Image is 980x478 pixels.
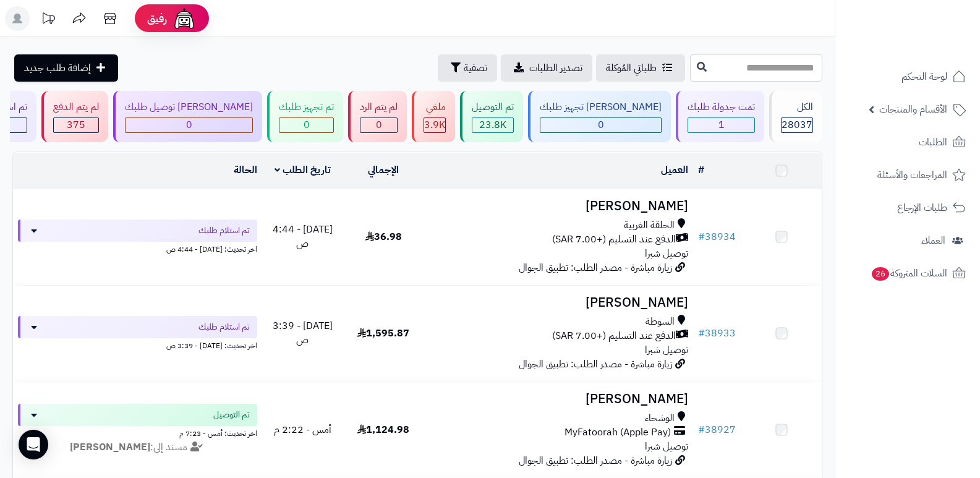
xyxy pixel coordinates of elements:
[661,163,688,177] a: العميل
[111,91,265,142] a: [PERSON_NAME] توصيل طلبك 0
[552,233,676,247] span: الدفع عند التسليم (+7.00 SAR)
[472,100,514,114] div: تم التوصيل
[18,426,257,439] div: اخر تحديث: أمس - 7:23 م
[24,61,91,75] span: إضافة طلب جديد
[424,100,446,114] div: ملغي
[424,118,445,132] div: 3858
[365,229,402,244] span: 36.98
[519,357,672,372] span: زيارة مباشرة - مصدر الطلب: تطبيق الجوال
[519,453,672,468] span: زيارة مباشرة - مصدر الطلب: تطبيق الجوال
[429,199,689,213] h3: [PERSON_NAME]
[172,6,197,31] img: ai-face.png
[782,117,812,132] span: 28037
[9,440,266,455] div: مسند إلى:
[698,326,736,341] a: #38933
[429,296,689,310] h3: [PERSON_NAME]
[872,267,889,281] span: 26
[698,229,736,244] a: #38934
[698,422,705,437] span: #
[273,222,333,251] span: [DATE] - 4:44 ص
[781,100,813,114] div: الكل
[529,61,582,75] span: تصدير الطلبات
[606,61,657,75] span: طلباتي المُوكلة
[645,439,688,454] span: توصيل شبرا
[54,118,98,132] div: 375
[645,246,688,261] span: توصيل شبرا
[565,425,671,440] span: MyFatoorah (Apple Pay)
[213,409,250,421] span: تم التوصيل
[843,226,973,255] a: العملاء
[376,117,382,132] span: 0
[275,163,331,177] a: تاريخ الطلب
[767,91,825,142] a: الكل28037
[526,91,673,142] a: [PERSON_NAME] تجهيز طلبك 0
[519,260,672,275] span: زيارة مباشرة - مصدر الطلب: تطبيق الجوال
[368,163,399,177] a: الإجمالي
[919,134,947,151] span: الطلبات
[540,100,662,114] div: [PERSON_NAME] تجهيز طلبك
[698,229,705,244] span: #
[673,91,767,142] a: تمت جدولة طلبك 1
[198,224,250,237] span: تم استلام طلبك
[843,62,973,92] a: لوحة التحكم
[698,422,736,437] a: #38927
[879,101,947,118] span: الأقسام والمنتجات
[688,118,754,132] div: 1
[67,117,85,132] span: 375
[265,91,346,142] a: تم تجهيز طلبك 0
[304,117,310,132] span: 0
[688,100,755,114] div: تمت جدولة طلبك
[479,117,506,132] span: 23.8K
[18,338,257,351] div: اخر تحديث: [DATE] - 3:39 ص
[360,100,398,114] div: لم يتم الرد
[646,315,675,329] span: السوطة
[14,54,118,82] a: إضافة طلب جديد
[645,411,675,425] span: الوشحاء
[843,258,973,288] a: السلات المتروكة26
[126,118,252,132] div: 0
[843,127,973,157] a: الطلبات
[198,321,250,333] span: تم استلام طلبك
[346,91,409,142] a: لم يتم الرد 0
[147,11,167,26] span: رفيق
[429,392,689,406] h3: [PERSON_NAME]
[598,117,604,132] span: 0
[698,163,704,177] a: #
[464,61,487,75] span: تصفية
[39,91,111,142] a: لم يتم الدفع 375
[596,54,685,82] a: طلباتي المُوكلة
[409,91,458,142] a: ملغي 3.9K
[357,326,409,341] span: 1,595.87
[843,160,973,190] a: المراجعات والأسئلة
[540,118,661,132] div: 0
[552,329,676,343] span: الدفع عند التسليم (+7.00 SAR)
[501,54,592,82] a: تصدير الطلبات
[458,91,526,142] a: تم التوصيل 23.8K
[438,54,497,82] button: تصفية
[718,117,725,132] span: 1
[33,6,64,34] a: تحديثات المنصة
[921,232,945,249] span: العملاء
[70,440,150,455] strong: [PERSON_NAME]
[273,318,333,348] span: [DATE] - 3:39 ص
[186,117,192,132] span: 0
[624,218,675,233] span: الحلقة الغربية
[357,422,409,437] span: 1,124.98
[19,430,48,459] div: Open Intercom Messenger
[360,118,397,132] div: 0
[125,100,253,114] div: [PERSON_NAME] توصيل طلبك
[645,343,688,357] span: توصيل شبرا
[698,326,705,341] span: #
[424,117,445,132] span: 3.9K
[843,193,973,223] a: طلبات الإرجاع
[18,242,257,255] div: اخر تحديث: [DATE] - 4:44 ص
[274,422,331,437] span: أمس - 2:22 م
[279,100,334,114] div: تم تجهيز طلبك
[897,199,947,216] span: طلبات الإرجاع
[877,166,947,184] span: المراجعات والأسئلة
[901,68,947,85] span: لوحة التحكم
[53,100,99,114] div: لم يتم الدفع
[472,118,513,132] div: 23801
[234,163,257,177] a: الحالة
[279,118,333,132] div: 0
